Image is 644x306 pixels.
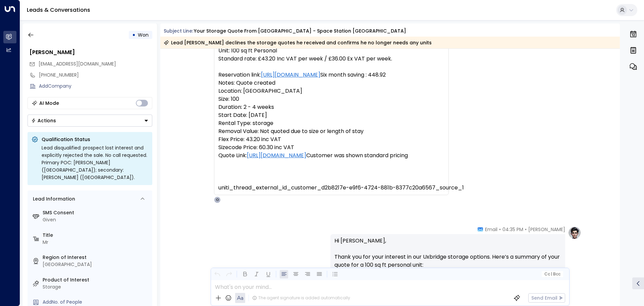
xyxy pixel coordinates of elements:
a: Leads & Conversations [27,6,90,14]
span: [PERSON_NAME] [528,226,565,233]
span: Won [138,32,149,38]
img: profile-logo.png [568,226,581,239]
div: Button group with a nested menu [28,115,152,127]
div: AddNo. of People [43,299,150,306]
button: Redo [225,270,233,278]
div: Your storage quote from [GEOGRAPHIC_DATA] - Space Station [GEOGRAPHIC_DATA] [194,28,406,35]
div: Lead Information [31,195,75,203]
div: O [214,196,221,203]
span: • [525,226,527,233]
div: • [132,29,136,41]
div: Given [43,216,150,223]
span: Cc Bcc [544,272,560,276]
div: Actions [31,118,56,124]
span: Email [485,226,497,233]
div: AI Mode [39,100,59,106]
div: Lead disqualified: prospect lost interest and explicitly rejected the sale. No call requested. Pr... [42,144,148,181]
a: [URL][DOMAIN_NAME] [261,71,320,79]
a: [URL][DOMAIN_NAME] [247,151,306,160]
span: [EMAIL_ADDRESS][DOMAIN_NAME] [39,60,116,67]
p: Qualification Status [42,136,148,143]
label: Title [43,232,150,239]
div: [GEOGRAPHIC_DATA] [43,261,150,268]
div: [PHONE_NUMBER] [39,72,152,79]
button: Actions [28,115,152,127]
span: | [551,272,552,276]
label: Region of Interest [43,254,150,261]
div: [PERSON_NAME] [30,48,152,56]
pre: Name: Mr [PERSON_NAME] Email: [EMAIL_ADDRESS][DOMAIN_NAME] Phone: [PHONE_NUMBER] Unit: 100 sq ft ... [218,23,444,192]
div: The agent signature is added automatically [252,295,350,301]
span: 04:35 PM [502,226,523,233]
label: SMS Consent [43,209,150,216]
button: Undo [213,270,221,278]
button: Cc|Bcc [541,271,563,277]
div: Lead [PERSON_NAME] declines the storage quotes he received and confirms he no longer needs any units [164,39,432,46]
div: Storage [43,283,150,291]
span: • [499,226,501,233]
div: AddCompany [39,83,152,90]
label: Product of Interest [43,276,150,283]
div: Mr [43,239,150,246]
span: mikesmac80@hotmail.com [39,60,116,68]
span: Subject Line: [164,28,193,34]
